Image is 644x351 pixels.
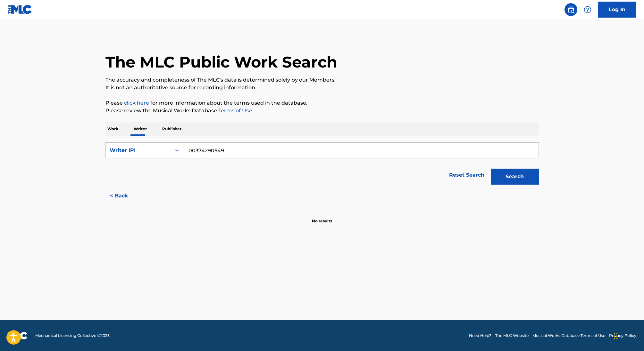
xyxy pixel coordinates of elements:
[609,333,636,339] a: Privacy Policy
[612,320,644,351] iframe: Chat Widget
[105,76,539,84] p: The accuracy and completeness of The MLC's data is determined solely by our Members.
[105,99,539,107] p: Please for more information about the terms used in the database.
[446,168,488,182] a: Reset Search
[105,142,539,188] form: Search Form
[160,122,183,136] p: Publisher
[217,108,252,114] a: Terms of Use
[598,2,636,18] a: Log In
[495,333,529,339] a: The MLC Website
[110,147,167,154] div: Writer IPI
[565,3,577,16] a: Public Search
[581,3,594,16] div: Help
[567,6,575,13] img: search
[105,122,120,136] p: Work
[132,122,149,136] p: Writer
[124,100,149,106] a: click here
[8,332,28,339] img: logo
[469,333,491,339] a: Need Help?
[105,52,337,72] h1: The MLC Public Work Search
[105,107,539,115] p: Please review the Musical Works Database
[8,5,32,14] img: MLC Logo
[105,188,144,204] button: < Back
[312,211,332,224] p: No results
[584,6,591,13] img: help
[35,333,110,339] span: Mechanical Licensing Collective © 2025
[491,169,539,185] button: Search
[105,84,539,92] p: It is not an authoritative source for recording information.
[532,333,605,339] a: Musical Works Database Terms of Use
[614,327,618,346] div: Drag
